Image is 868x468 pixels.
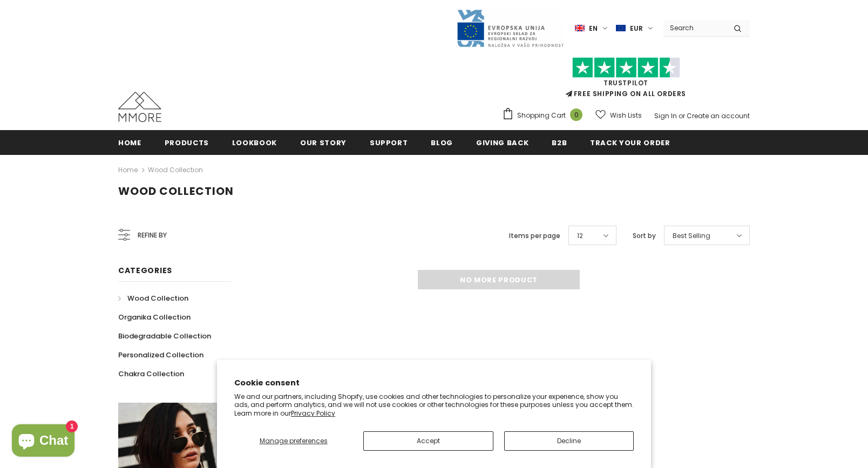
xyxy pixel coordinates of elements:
span: Biodegradable Collection [118,331,211,341]
span: B2B [552,138,567,148]
span: Giving back [476,138,528,148]
span: Organika Collection [118,312,191,322]
span: en [589,23,598,34]
a: Our Story [300,130,347,154]
span: Home [118,138,141,148]
img: i-lang-1.png [575,24,585,33]
a: Blog [431,130,453,154]
span: Personalized Collection [118,350,204,360]
span: or [679,111,685,120]
a: Biodegradable Collection [118,327,211,345]
a: Shopping Cart 0 [502,107,588,124]
button: Decline [504,431,634,451]
span: Track your order [590,138,670,148]
a: Javni Razpis [456,23,564,32]
span: FREE SHIPPING ON ALL ORDERS [502,62,750,98]
a: support [370,130,408,154]
span: Best Selling [673,230,710,241]
span: Lookbook [232,138,277,148]
a: Track your order [590,130,670,154]
span: Categories [118,265,172,276]
span: Wish Lists [610,110,642,121]
input: Search Site [663,20,725,36]
label: Sort by [633,230,656,241]
a: Home [118,164,138,177]
h2: Cookie consent [234,377,634,389]
a: Home [118,130,141,154]
a: Privacy Policy [291,409,335,418]
span: Refine by [138,229,167,241]
inbox-online-store-chat: Shopify online store chat [9,424,78,459]
img: Javni Razpis [456,9,564,48]
a: Wish Lists [595,106,642,125]
span: Our Story [300,138,347,148]
button: Manage preferences [234,431,352,451]
span: Shopping Cart [517,110,566,121]
p: We and our partners, including Shopify, use cookies and other technologies to personalize your ex... [234,392,634,418]
a: Wood Collection [118,289,188,308]
label: Items per page [509,230,560,241]
a: B2B [552,130,567,154]
button: Accept [363,431,493,451]
a: Giving back [476,130,528,154]
a: Trustpilot [603,78,648,87]
span: EUR [630,23,643,34]
span: Blog [431,138,453,148]
span: 0 [570,108,582,121]
span: Manage preferences [260,436,328,445]
a: Organika Collection [118,308,191,327]
span: Chakra Collection [118,369,184,379]
a: Create an account [687,111,750,120]
span: Products [165,138,209,148]
a: Lookbook [232,130,277,154]
span: 12 [577,230,583,241]
a: Wood Collection [148,165,203,174]
img: MMORE Cases [118,92,161,122]
img: Trust Pilot Stars [572,57,680,78]
a: Sign In [654,111,677,120]
span: Wood Collection [127,293,188,303]
a: Personalized Collection [118,345,204,364]
span: support [370,138,408,148]
a: Chakra Collection [118,364,184,383]
a: Products [165,130,209,154]
span: Wood Collection [118,184,234,199]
